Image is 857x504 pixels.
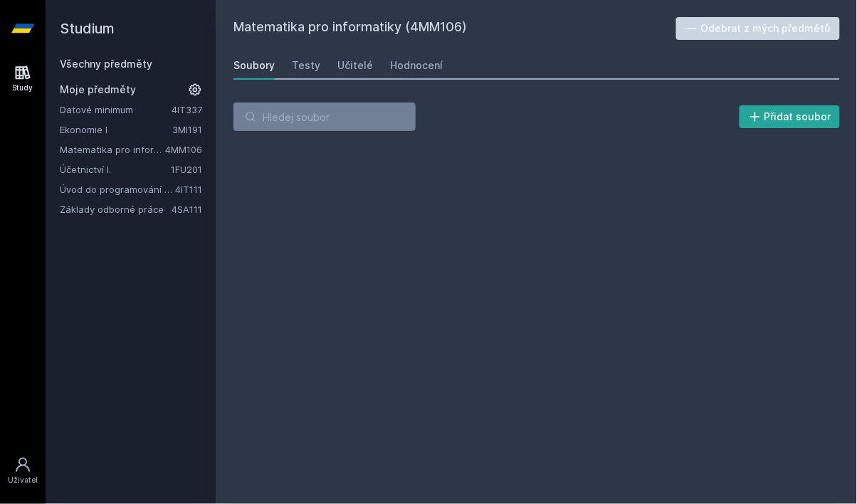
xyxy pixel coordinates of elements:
a: Základy odborné práce [60,202,172,216]
div: Study [13,83,33,93]
a: 3MI191 [172,124,202,135]
a: 4IT111 [175,184,202,195]
a: Všechny předměty [60,58,152,70]
span: Moje předměty [60,83,136,97]
h2: Matematika pro informatiky (4MM106) [233,17,676,40]
div: Uživatel [8,475,38,485]
a: Učitelé [337,51,373,80]
a: Testy [292,51,320,80]
a: 1FU201 [171,164,202,175]
a: Ekonomie I [60,122,172,137]
div: Učitelé [337,58,373,73]
a: Soubory [233,51,275,80]
a: Uživatel [3,449,43,493]
a: Úvod do programování v jazyce Python [60,182,175,196]
input: Hledej soubor [233,103,416,131]
div: Testy [292,58,320,73]
div: Hodnocení [390,58,443,73]
a: Matematika pro informatiky [60,142,165,157]
a: 4MM106 [165,144,202,155]
button: Odebrat z mých předmětů [676,17,841,40]
a: 4IT337 [172,104,202,115]
a: Study [3,57,43,100]
a: Hodnocení [390,51,443,80]
a: 4SA111 [172,204,202,215]
div: Soubory [233,58,275,73]
a: Datové minimum [60,103,172,117]
button: Přidat soubor [740,105,841,128]
a: Účetnictví I. [60,162,171,177]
